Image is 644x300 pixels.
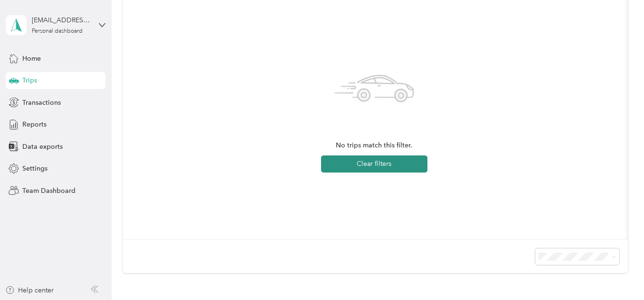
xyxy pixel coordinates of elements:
span: Home [22,54,41,64]
div: Personal dashboard [32,28,83,34]
span: Trips [22,75,37,85]
iframe: Everlance-gr Chat Button Frame [591,247,644,300]
span: Data exports [22,142,63,152]
button: Clear filters [321,155,427,173]
button: Help center [5,285,54,295]
span: No trips match this filter. [336,140,412,151]
span: Transactions [22,98,61,108]
span: Settings [22,164,47,173]
span: Team Dashboard [22,186,76,196]
span: Reports [22,119,47,129]
div: [EMAIL_ADDRESS][DOMAIN_NAME] [32,15,91,25]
